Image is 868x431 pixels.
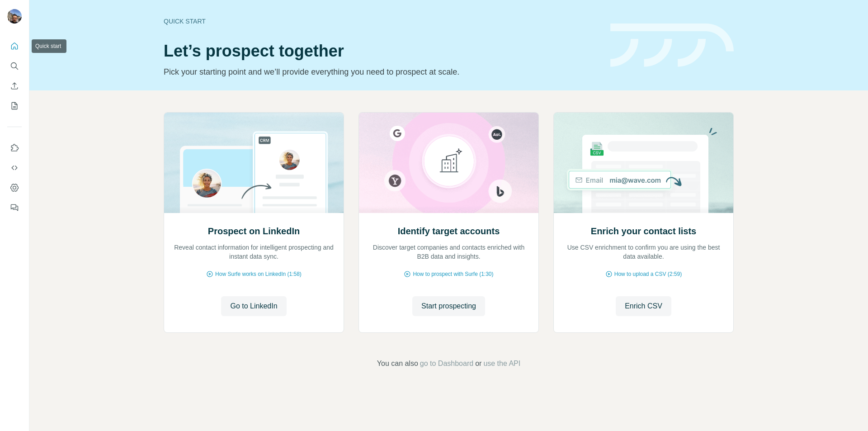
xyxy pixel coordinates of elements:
h2: Prospect on LinkedIn [208,225,300,237]
span: Start prospecting [421,301,476,312]
button: Quick start [7,38,22,54]
button: Enrich CSV [7,78,22,94]
img: Identify target accounts [359,113,539,213]
button: Feedback [7,199,22,216]
span: or [475,358,481,369]
img: banner [610,24,734,67]
span: How Surfe works on LinkedIn (1:58) [215,270,302,278]
span: You can also [377,358,418,369]
button: go to Dashboard [420,358,473,369]
img: Avatar [7,9,22,24]
span: Go to LinkedIn [230,301,277,312]
span: How to prospect with Surfe (1:30) [413,270,493,278]
p: Reveal contact information for intelligent prospecting and instant data sync. [173,243,335,261]
button: Start prospecting [412,296,485,316]
span: How to upload a CSV (2:59) [614,270,682,278]
h1: Let’s prospect together [164,42,599,60]
img: Enrich your contact lists [553,113,734,213]
p: Discover target companies and contacts enriched with B2B data and insights. [368,243,529,261]
h2: Identify target accounts [398,225,500,237]
button: My lists [7,98,22,114]
p: Use CSV enrichment to confirm you are using the best data available. [563,243,724,261]
button: Use Surfe on LinkedIn [7,140,22,156]
h2: Enrich your contact lists [591,225,696,237]
p: Pick your starting point and we’ll provide everything you need to prospect at scale. [164,66,599,78]
button: Dashboard [7,180,22,196]
span: Enrich CSV [625,301,662,312]
button: Search [7,58,22,74]
button: Go to LinkedIn [221,296,286,316]
div: Quick start [164,17,599,26]
button: Enrich CSV [616,296,671,316]
img: Prospect on LinkedIn [164,113,344,213]
button: use the API [483,358,520,369]
button: Use Surfe API [7,160,22,176]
